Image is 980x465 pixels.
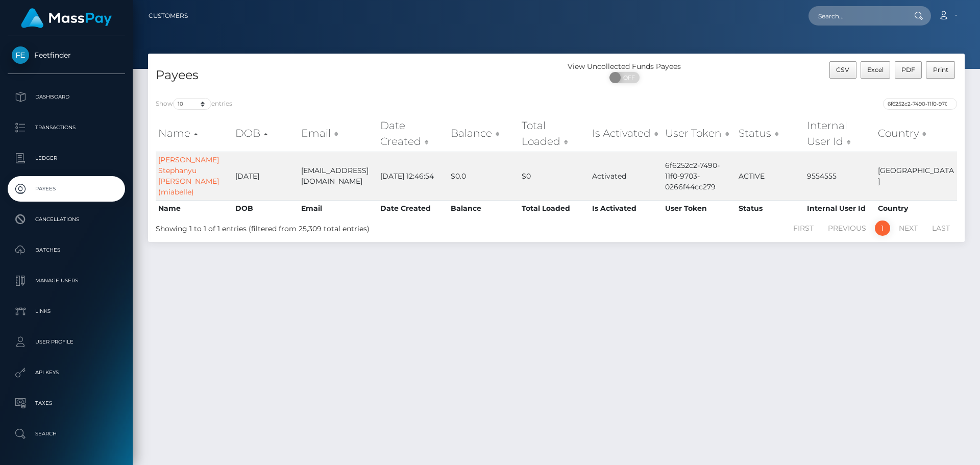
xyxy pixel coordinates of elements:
p: Search [12,426,121,442]
th: Status: activate to sort column ascending [736,115,804,152]
a: Transactions [8,115,125,140]
p: API Keys [12,365,121,380]
label: Show entries [156,98,232,110]
span: Feetfinder [8,51,125,60]
a: 1 [875,221,890,236]
button: Excel [861,61,891,79]
td: [EMAIL_ADDRESS][DOMAIN_NAME] [299,152,378,200]
span: OFF [615,72,641,83]
img: MassPay Logo [21,8,112,28]
p: Batches [12,242,121,258]
button: PDF [895,61,922,79]
td: $0.0 [448,152,519,200]
th: Country [875,200,957,216]
a: Manage Users [8,268,125,293]
p: Links [12,304,121,319]
td: 6f6252c2-7490-11f0-9703-0266f44cc279 [663,152,737,200]
p: Manage Users [12,273,121,288]
span: Print [933,66,948,74]
th: Is Activated: activate to sort column ascending [590,115,663,152]
th: Internal User Id: activate to sort column ascending [804,115,875,152]
a: Ledger [8,145,125,171]
td: [GEOGRAPHIC_DATA] [875,152,957,200]
div: Showing 1 to 1 of 1 entries (filtered from 25,309 total entries) [156,219,481,234]
th: Internal User Id [804,200,875,216]
a: Cancellations [8,207,125,232]
p: User Profile [12,334,121,350]
a: Taxes [8,390,125,416]
th: Name: activate to sort column ascending [156,115,233,152]
select: Showentries [173,98,211,110]
th: Name [156,200,233,216]
th: Total Loaded [519,200,590,216]
td: [DATE] [233,152,299,200]
p: Dashboard [12,89,121,105]
a: Payees [8,176,125,202]
th: Date Created [378,200,449,216]
td: [DATE] 12:46:54 [378,152,449,200]
button: CSV [829,61,856,79]
th: Is Activated [590,200,663,216]
a: API Keys [8,360,125,385]
th: DOB: activate to sort column descending [233,115,299,152]
input: Search... [808,6,904,26]
a: Batches [8,237,125,263]
th: Balance: activate to sort column ascending [448,115,519,152]
span: CSV [836,66,849,74]
a: Dashboard [8,84,125,110]
h4: Payees [156,66,549,84]
input: Search transactions [883,98,957,110]
span: Excel [867,66,884,74]
button: Print [926,61,955,79]
a: User Profile [8,329,125,355]
th: User Token [663,200,737,216]
td: ACTIVE [736,152,804,200]
th: DOB [233,200,299,216]
th: Email [299,200,378,216]
a: Links [8,299,125,324]
a: Customers [149,5,188,27]
td: $0 [519,152,590,200]
th: Country: activate to sort column ascending [875,115,957,152]
th: Balance [448,200,519,216]
p: Cancellations [12,212,121,227]
td: 9554555 [804,152,875,200]
p: Ledger [12,151,121,166]
th: Status [736,200,804,216]
a: Search [8,421,125,447]
th: Total Loaded: activate to sort column ascending [519,115,590,152]
th: Email: activate to sort column ascending [299,115,378,152]
th: User Token: activate to sort column ascending [663,115,737,152]
p: Taxes [12,396,121,411]
td: Activated [590,152,663,200]
p: Transactions [12,120,121,135]
a: [PERSON_NAME] Stephanyu [PERSON_NAME] (miabelle) [158,155,219,197]
p: Payees [12,181,121,197]
div: View Uncollected Funds Payees [556,61,693,72]
th: Date Created: activate to sort column ascending [378,115,449,152]
img: Feetfinder [12,46,29,64]
span: PDF [901,66,915,74]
